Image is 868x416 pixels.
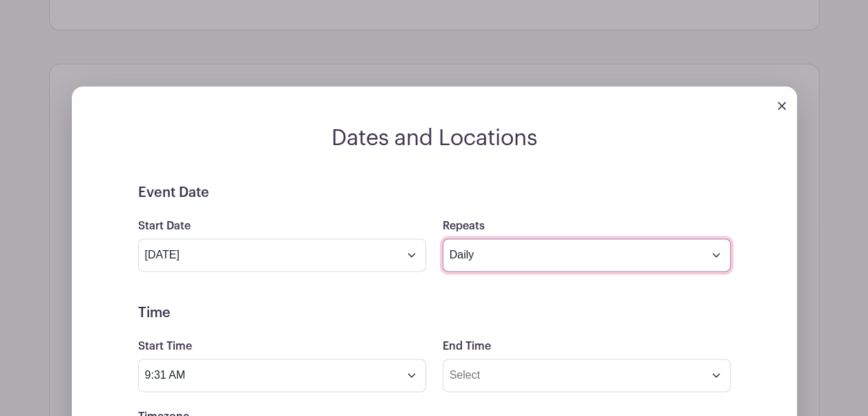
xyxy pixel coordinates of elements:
input: Select [138,359,426,392]
label: Start Time [138,340,192,353]
h2: Dates and Locations [72,125,797,151]
input: Select [443,359,731,392]
label: Start Date [138,220,191,233]
input: Select [138,238,426,272]
img: close_button-5f87c8562297e5c2d7936805f587ecaba9071eb48480494691a3f1689db116b3.svg [778,102,786,110]
h5: Event Date [138,185,731,201]
label: End Time [443,340,491,353]
h5: Time [138,305,731,321]
label: Repeats [443,220,485,233]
